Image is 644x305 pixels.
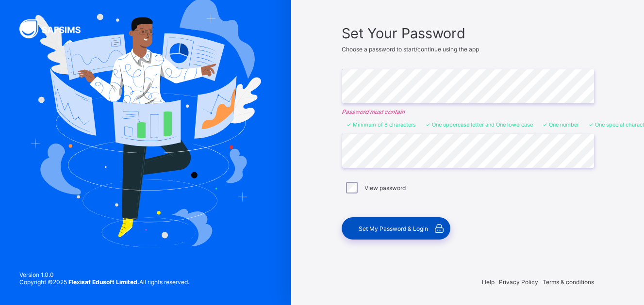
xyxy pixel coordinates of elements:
[482,278,495,286] span: Help
[19,278,189,286] span: Copyright © 2025 All rights reserved.
[19,271,189,278] span: Version 1.0.0
[342,46,479,53] span: Choose a password to start/continue using the app
[499,278,538,286] span: Privacy Policy
[426,121,533,128] li: One uppercase letter and One lowercase
[347,121,416,128] li: Minimum of 8 characters
[19,19,92,38] img: SAFSIMS Logo
[342,108,594,115] em: Password must contain
[68,278,139,286] strong: Flexisaf Edusoft Limited.
[359,225,428,232] span: Set My Password & Login
[342,25,594,42] span: Set Your Password
[543,278,594,286] span: Terms & conditions
[543,121,579,128] li: One number
[364,184,406,192] label: View password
